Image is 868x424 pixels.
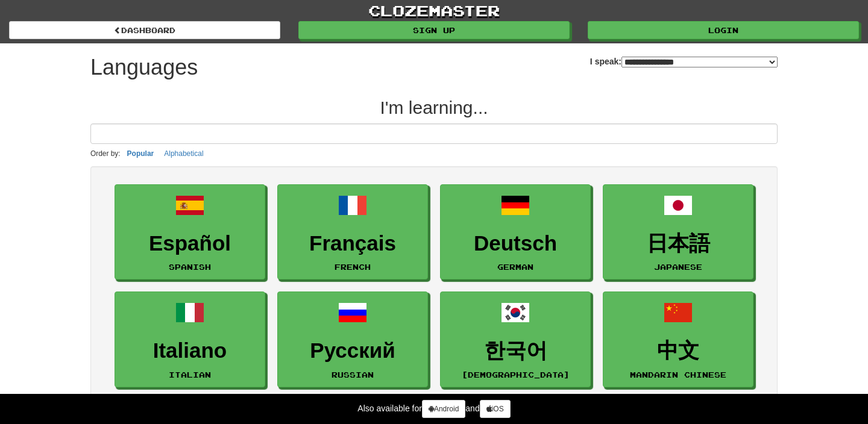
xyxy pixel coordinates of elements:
h3: 中文 [609,339,747,363]
button: Popular [124,147,158,160]
a: dashboard [9,21,280,39]
small: Order by: [90,149,121,158]
h3: 한국어 [447,339,584,363]
a: DeutschGerman [440,184,591,280]
h3: 日本語 [609,232,747,255]
h2: I'm learning... [90,98,778,117]
h3: Italiano [121,339,259,363]
small: Mandarin Chinese [630,370,726,379]
a: 日本語Japanese [603,184,753,280]
select: I speak: [621,57,778,67]
a: iOS [480,400,511,418]
a: 中文Mandarin Chinese [603,291,753,387]
h1: Languages [90,55,198,79]
small: Italian [169,370,211,379]
button: Alphabetical [160,147,207,160]
h3: Español [121,232,259,255]
a: Sign up [298,21,570,39]
label: I speak: [590,55,778,67]
h3: Русский [284,339,421,363]
h3: Français [284,232,421,255]
a: Android [422,400,465,418]
small: Spanish [169,263,211,271]
small: [DEMOGRAPHIC_DATA] [462,370,570,379]
a: FrançaisFrench [277,184,428,280]
small: Russian [332,370,374,379]
small: German [497,263,533,271]
a: ItalianoItalian [115,291,265,387]
h3: Deutsch [447,232,584,255]
small: Japanese [654,263,702,271]
small: French [335,263,371,271]
a: EspañolSpanish [115,184,265,280]
a: Login [588,21,859,39]
a: 한국어[DEMOGRAPHIC_DATA] [440,291,591,387]
a: РусскийRussian [277,291,428,387]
